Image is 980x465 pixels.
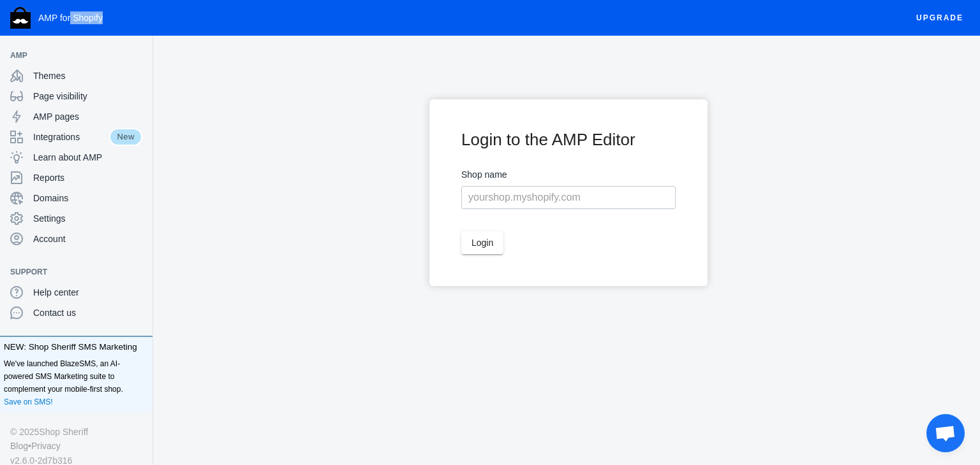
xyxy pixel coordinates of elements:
[5,168,147,188] a: Reports
[10,7,31,29] img: Shop Sheriff Logo
[33,286,142,299] span: Help center
[109,128,142,146] span: New
[33,212,142,225] span: Settings
[5,229,147,249] a: Account
[130,269,150,275] button: Add a sales channel
[461,186,676,209] input: yourshop.myshopify.com
[33,151,142,164] span: Learn about AMP
[33,131,109,143] span: Integrations
[33,306,142,319] span: Contact us
[906,6,974,30] button: Upgrade
[5,208,147,229] a: Settings
[38,13,103,23] span: AMP for Shopify
[10,266,130,278] span: Support
[10,49,130,62] span: AMP
[33,69,142,82] span: Themes
[5,188,147,208] a: Domains
[33,192,142,204] span: Domains
[5,147,147,168] a: Learn about AMP
[33,232,142,245] span: Account
[5,66,147,86] a: Themes
[33,110,142,123] span: AMP pages
[461,231,503,254] button: Login
[130,53,150,58] button: Add a sales channel
[5,86,147,106] a: Page visibility
[461,131,676,148] h1: Login to the AMP Editor
[5,127,147,147] a: IntegrationsNew
[5,303,147,323] a: Contact us
[33,171,142,184] span: Reports
[916,6,963,29] span: Upgrade
[471,238,493,248] span: Login
[461,167,676,183] label: Shop name
[33,90,142,103] span: Page visibility
[5,106,147,127] a: AMP pages
[926,414,965,452] div: Open chat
